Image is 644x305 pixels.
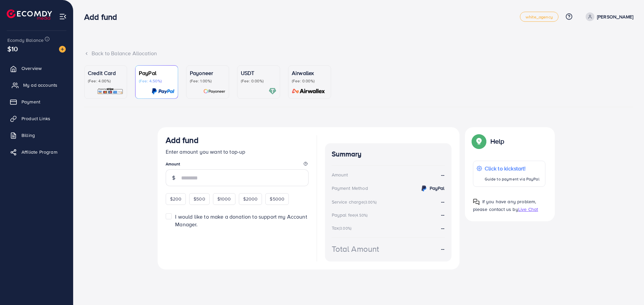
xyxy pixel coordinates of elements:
strong: -- [441,245,444,253]
span: $2000 [243,196,258,202]
div: Total Amount [332,243,379,255]
img: credit [420,184,428,193]
p: Airwallex [292,69,327,77]
img: card [152,87,174,95]
strong: PayPal [430,185,445,192]
h3: Add fund [166,135,199,145]
span: Payment [21,98,40,105]
span: If you have any problem, please contact us by [473,198,536,213]
span: $200 [170,196,182,202]
small: (4.50%) [355,213,368,218]
h3: Add fund [84,12,122,22]
span: Product Links [21,115,50,122]
a: Billing [5,129,68,142]
p: PayPal [139,69,174,77]
strong: -- [441,224,444,232]
p: (Fee: 1.00%) [190,78,225,84]
h4: Summary [332,150,445,158]
span: Live Chat [518,206,538,213]
div: Amount [332,171,348,178]
img: logo [7,9,52,20]
div: Paypal fee [332,212,370,218]
span: Billing [21,132,35,139]
a: Payment [5,95,68,108]
legend: Amount [166,161,309,169]
a: [PERSON_NAME] [583,12,633,21]
p: (Fee: 0.00%) [241,78,276,84]
p: Enter amount you want to top-up [166,148,309,156]
p: USDT [241,69,276,77]
img: menu [59,13,67,20]
span: white_agency [526,15,553,19]
p: (Fee: 4.00%) [88,78,123,84]
span: $5000 [270,196,284,202]
span: I would like to make a donation to support my Account Manager. [175,213,307,228]
p: (Fee: 0.00%) [292,78,327,84]
p: [PERSON_NAME] [597,13,633,21]
span: Overview [21,65,42,72]
img: card [269,87,276,95]
span: My ad accounts [23,82,57,88]
p: (Fee: 4.50%) [139,78,174,84]
small: (3.00%) [364,200,377,205]
img: Popup guide [473,199,480,205]
a: Overview [5,62,68,75]
iframe: Chat [615,275,639,300]
img: card [203,87,225,95]
p: Click to kickstart! [485,164,539,172]
p: Help [490,137,504,145]
span: $10 [7,44,18,54]
div: Payment Method [332,185,368,192]
img: card [290,87,327,95]
p: Credit Card [88,69,123,77]
p: Guide to payment via PayPal [485,175,539,183]
p: Payoneer [190,69,225,77]
span: $1000 [217,196,231,202]
div: Service charge [332,199,379,205]
strong: -- [441,211,444,218]
a: My ad accounts [5,78,68,92]
span: Ecomdy Balance [7,37,44,44]
a: white_agency [520,12,558,22]
small: (3.00%) [339,226,352,231]
strong: -- [441,198,444,205]
a: Product Links [5,112,68,125]
a: Affiliate Program [5,145,68,159]
img: Popup guide [473,135,485,147]
span: $500 [194,196,205,202]
div: Back to Balance Allocation [84,50,633,57]
img: card [97,87,123,95]
strong: -- [441,171,444,179]
span: Affiliate Program [21,149,57,155]
div: Tax [332,225,354,231]
img: image [59,46,66,53]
